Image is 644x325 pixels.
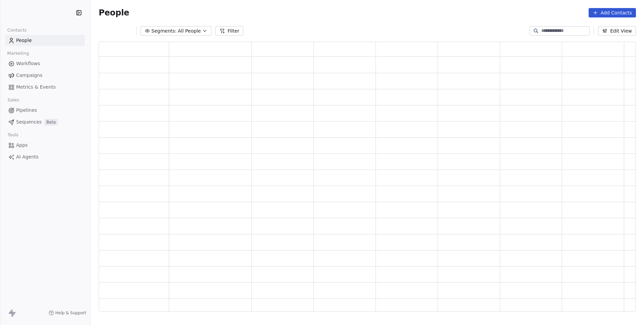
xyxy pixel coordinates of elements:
[598,26,636,36] button: Edit View
[151,28,177,35] span: Segments:
[5,105,85,116] a: Pipelines
[4,48,32,58] span: Marketing
[5,95,22,105] span: Sales
[178,28,201,35] span: All People
[16,142,28,149] span: Apps
[5,130,21,140] span: Tools
[16,84,56,91] span: Metrics & Events
[5,35,85,46] a: People
[16,37,32,44] span: People
[589,8,636,17] button: Add Contacts
[16,119,42,126] span: Sequences
[99,8,129,18] span: People
[16,153,39,160] span: AI Agents
[55,310,86,316] span: Help & Support
[16,60,40,67] span: Workflows
[5,58,85,69] a: Workflows
[5,117,85,128] a: SequencesBeta
[49,310,86,316] a: Help & Support
[5,140,85,151] a: Apps
[215,26,243,36] button: Filter
[5,70,85,81] a: Campaigns
[5,82,85,93] a: Metrics & Events
[5,151,85,162] a: AI Agents
[44,119,58,126] span: Beta
[4,25,30,35] span: Contacts
[16,107,37,114] span: Pipelines
[16,72,42,79] span: Campaigns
